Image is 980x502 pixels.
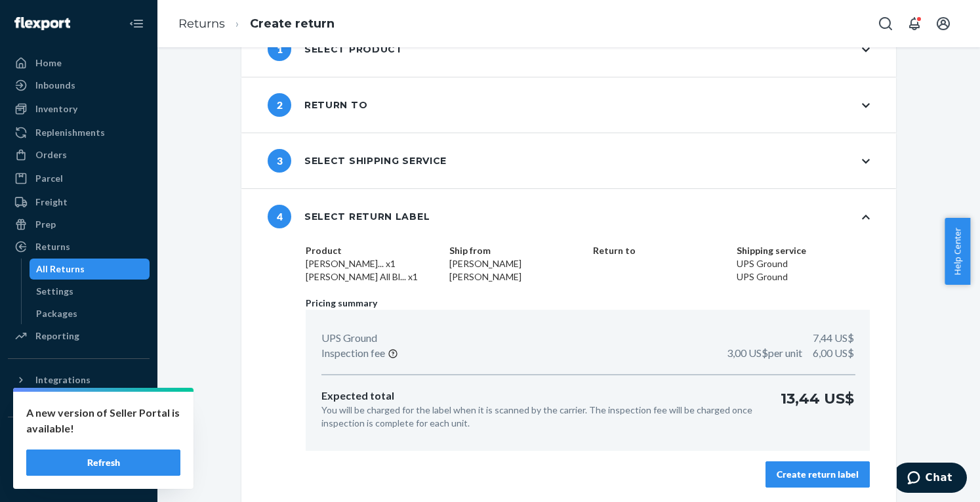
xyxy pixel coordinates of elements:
div: All Returns [36,262,85,276]
a: Replenishments [8,122,150,143]
div: Orders [35,148,67,161]
p: Expected total [321,388,760,404]
p: UPS Ground [321,331,377,346]
button: Refresh [26,450,180,476]
button: Open notifications [901,10,928,37]
p: You will be charged for the label when it is scanned by the carrier. The inspection fee will be c... [321,404,760,430]
div: Prep [35,218,56,231]
a: Add Fast Tag [8,476,150,492]
div: Select shipping service [268,149,447,173]
span: 2 [268,93,291,117]
p: 7,44 US$ [813,331,854,346]
button: Help Center [945,218,970,285]
iframe: Abre un widget desde donde se puede chatear con uno de los agentes [897,463,967,495]
dt: Product [306,244,439,257]
dd: [PERSON_NAME] [449,257,582,270]
a: Orders [8,144,150,165]
div: Replenishments [35,126,105,139]
p: Inspection fee [321,346,385,361]
button: Create return label [766,461,870,488]
a: Packages [30,303,150,324]
div: Freight [35,196,68,209]
div: Settings [36,285,73,298]
div: Return to [268,93,367,117]
dd: UPS Ground [737,257,870,270]
div: Create return label [777,468,859,481]
a: Settings [30,281,150,302]
span: 3 [268,149,291,173]
a: Inventory [8,98,150,119]
dt: Ship from [449,244,582,257]
a: Shopify Fast Tags [8,450,150,471]
div: Integrations [35,373,91,387]
p: Pricing summary [306,297,870,310]
span: 1 [268,37,291,61]
a: Prep [8,214,150,235]
a: Returns [178,16,225,31]
button: Fast Tags [8,428,150,449]
div: Returns [35,240,70,253]
a: Inbounds [8,75,150,96]
p: A new version of Seller Portal is available! [26,405,180,436]
button: Close Navigation [123,10,150,37]
ol: breadcrumbs [168,5,345,43]
div: Inbounds [35,79,75,92]
span: 4 [268,205,291,228]
a: Freight [8,192,150,213]
dt: Return to [593,244,726,257]
div: Home [35,56,62,70]
span: 3,00 US$ per unit [727,346,802,359]
div: Reporting [35,329,79,343]
a: Create return [250,16,335,31]
a: Parcel [8,168,150,189]
p: 6,00 US$ [727,346,854,361]
button: Integrations [8,369,150,390]
a: Add Integration [8,396,150,411]
dd: [PERSON_NAME] [449,270,582,283]
button: Open Search Box [872,10,899,37]
dd: [PERSON_NAME] All Bl... x1 [306,270,439,283]
p: 13,44 US$ [781,388,854,430]
a: All Returns [30,259,150,280]
div: Select return label [268,205,430,228]
a: Home [8,52,150,73]
div: Inventory [35,102,77,115]
div: Packages [36,307,77,320]
div: Select product [268,37,403,61]
div: Parcel [35,172,63,185]
dd: UPS Ground [737,270,870,283]
img: Flexport logo [14,17,70,30]
dt: Shipping service [737,244,870,257]
a: Reporting [8,325,150,346]
dd: [PERSON_NAME]... x1 [306,257,439,270]
button: Open account menu [930,10,956,37]
a: Returns [8,236,150,257]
